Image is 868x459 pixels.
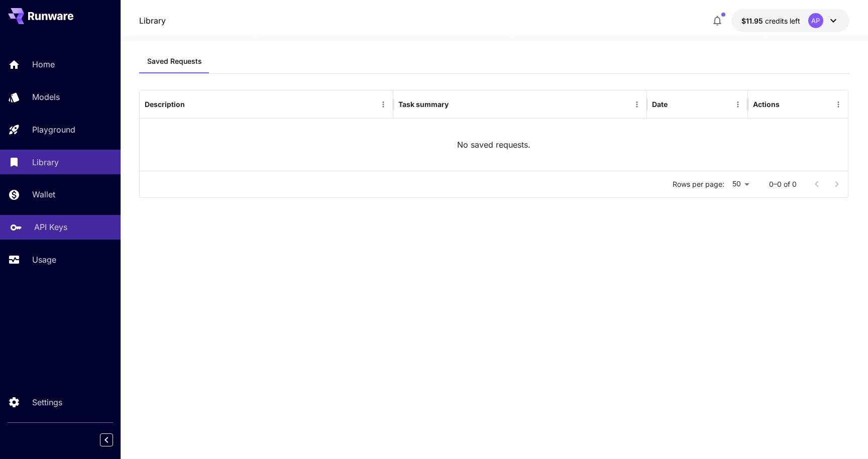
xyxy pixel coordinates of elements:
[32,124,75,136] p: Playground
[139,15,166,27] a: Library
[147,57,202,66] span: Saved Requests
[669,97,683,111] button: Sort
[769,179,797,189] p: 0–0 of 0
[741,16,800,26] div: $11.94882
[741,17,765,25] span: $11.95
[145,100,185,108] div: Description
[32,156,59,168] p: Library
[457,139,530,151] p: No saved requests.
[186,97,200,111] button: Sort
[765,17,800,25] span: credits left
[728,177,753,191] div: 50
[32,91,60,103] p: Models
[630,97,644,111] button: Menu
[731,9,849,32] button: $11.94882AP
[673,179,724,189] p: Rows per page:
[808,13,823,28] div: AP
[652,100,668,108] div: Date
[107,431,121,449] div: Collapse sidebar
[32,254,56,266] p: Usage
[398,100,449,108] div: Task summary
[34,221,67,233] p: API Keys
[32,58,55,70] p: Home
[450,97,464,111] button: Sort
[731,97,745,111] button: Menu
[32,188,55,200] p: Wallet
[100,433,113,446] button: Collapse sidebar
[753,100,780,108] div: Actions
[831,97,845,111] button: Menu
[139,15,166,27] nav: breadcrumb
[32,396,62,408] p: Settings
[376,97,390,111] button: Menu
